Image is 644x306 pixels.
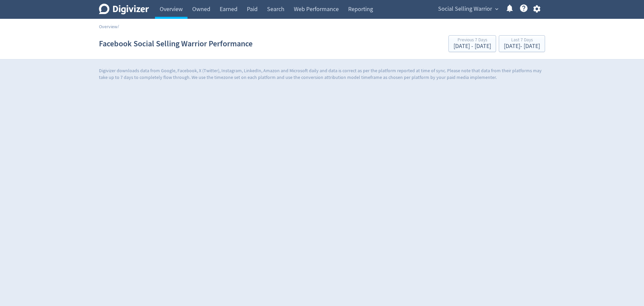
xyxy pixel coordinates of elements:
span: Social Selling Warrior [438,4,492,14]
div: Previous 7 Days [453,38,491,43]
div: Last 7 Days [504,38,540,43]
a: Overview [99,24,117,30]
span: / [117,24,119,30]
div: [DATE] - [DATE] [453,43,491,49]
button: Last 7 Days[DATE]- [DATE] [499,35,545,52]
button: Social Selling Warrior [436,4,500,14]
h1: Facebook Social Selling Warrior Performance [99,33,253,54]
span: expand_more [494,6,500,12]
button: Previous 7 Days[DATE] - [DATE] [448,35,496,52]
div: [DATE] - [DATE] [504,43,540,49]
p: Digivizer downloads data from Google, Facebook, X (Twitter), Instagram, LinkedIn, Amazon and Micr... [99,68,545,81]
